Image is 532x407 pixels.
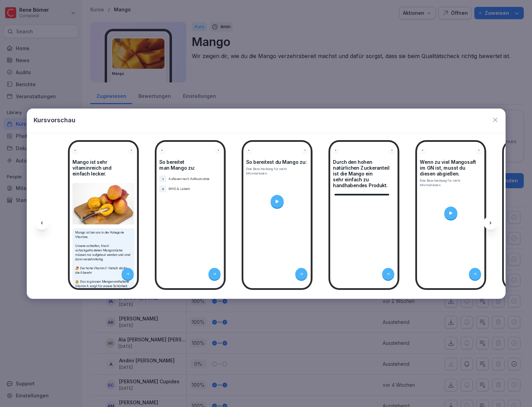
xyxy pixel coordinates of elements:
[162,177,163,181] p: 1
[169,186,221,191] p: MHD & Labeln
[420,178,482,187] p: Eine Beschreibung für mehr Informationen.
[72,183,135,224] img: Bild und Text Vorschau
[162,187,163,191] p: 2
[72,159,135,177] h4: Mango ist sehr vitaminreich und einfach lecker.
[34,115,76,125] p: Kursvorschau
[75,230,132,315] p: Mango ist bei uns in der Kategorie Vitamine. Unsere vollreifen, frisch schockgefrosteten Mangostü...
[420,159,482,177] h4: Wenn zu viel Mangosaft im GN ist, musst du diesen abgießen.
[246,167,308,176] p: Eine Beschreibung für mehr Informationen.
[159,159,221,171] h4: So bereitet man Mango zu:
[246,159,308,165] h4: So bereitest du Mango zu:
[333,159,395,188] h4: Durch den hohen natürlichen Zuckeranteil ist die Mango ein sehr einfach zu handhabendes Produkt.
[169,177,221,181] p: Auftauen nach Auftauroutine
